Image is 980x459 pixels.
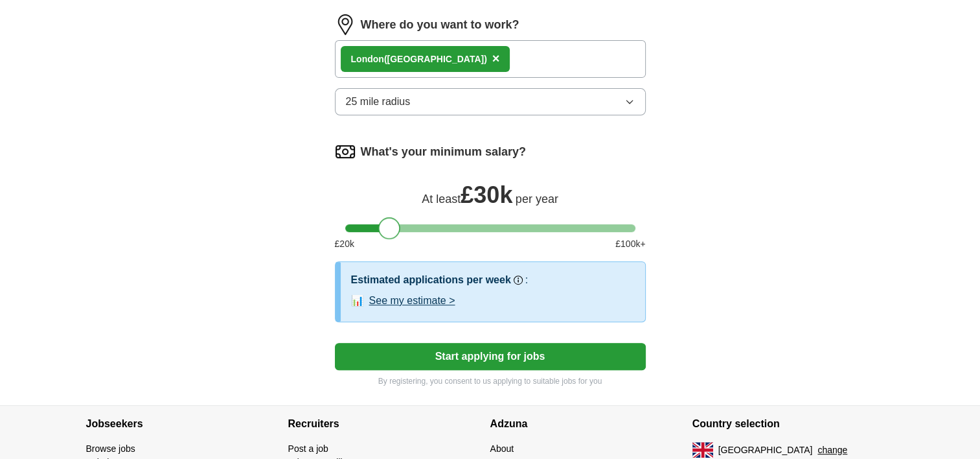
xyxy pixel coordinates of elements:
img: location.png [335,14,356,35]
div: don [351,53,487,66]
span: × [492,51,500,65]
span: per year [516,193,558,206]
a: About [490,443,514,454]
h3: : [525,272,528,288]
button: 25 mile radius [335,88,646,115]
span: 📊 [351,293,364,309]
button: Start applying for jobs [335,343,646,370]
strong: Lon [351,54,368,64]
button: × [492,49,500,69]
h3: Estimated applications per week [351,272,511,288]
span: £ 30k [461,182,512,208]
label: Where do you want to work? [361,16,519,34]
span: [GEOGRAPHIC_DATA] [718,443,813,457]
button: change [817,443,847,457]
h4: Country selection [692,406,895,442]
label: What's your minimum salary? [361,143,526,161]
button: See my estimate > [369,293,455,309]
span: 25 mile radius [346,94,411,110]
img: UK flag [692,442,713,458]
a: Browse jobs [86,443,135,454]
a: Post a job [288,443,328,454]
span: At least [422,193,461,206]
span: £ 20 k [335,237,354,251]
img: salary.png [335,141,356,162]
span: ([GEOGRAPHIC_DATA]) [384,54,487,64]
p: By registering, you consent to us applying to suitable jobs for you [335,375,646,387]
